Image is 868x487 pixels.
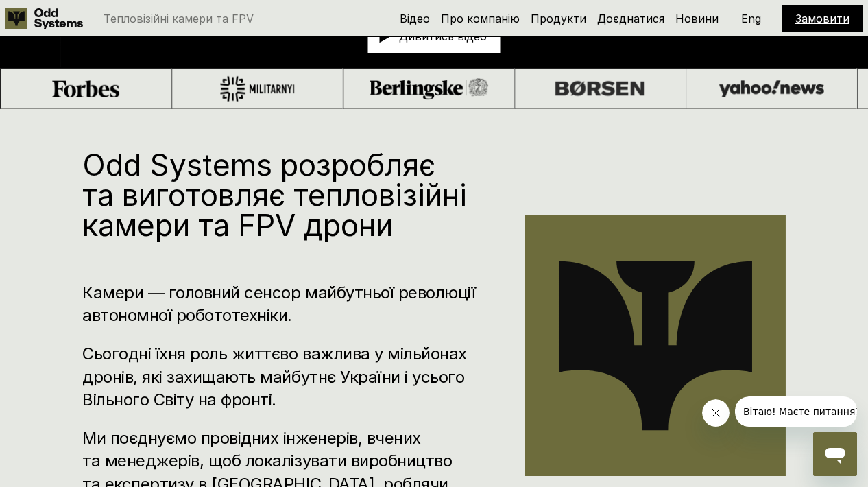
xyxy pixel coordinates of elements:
h3: Камери — головний сенсор майбутньої революції автономної робототехніки. [82,281,484,327]
a: Про компанію [441,12,520,25]
h1: Odd Systems розробляє та виготовляє тепловізійні камери та FPV дрони [82,150,484,240]
a: Новини [675,12,719,25]
iframe: Кнопка для запуску вікна повідомлень [813,432,857,476]
iframe: Повідомлення від компанії [735,396,857,427]
a: Замовити [795,12,849,25]
p: Тепловізійні камери та FPV [104,13,254,24]
p: Eng [741,13,761,24]
h3: Сьогодні їхня роль життєво важлива у мільйонах дронів, які захищають майбутнє України і усього Ві... [82,342,484,412]
p: Дивитись відео [399,31,487,42]
a: Відео [400,12,430,25]
a: Доєднатися [597,12,664,25]
iframe: Закрити повідомлення [702,399,730,427]
a: Продукти [531,12,586,25]
span: Вітаю! Маєте питання? [8,10,125,21]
